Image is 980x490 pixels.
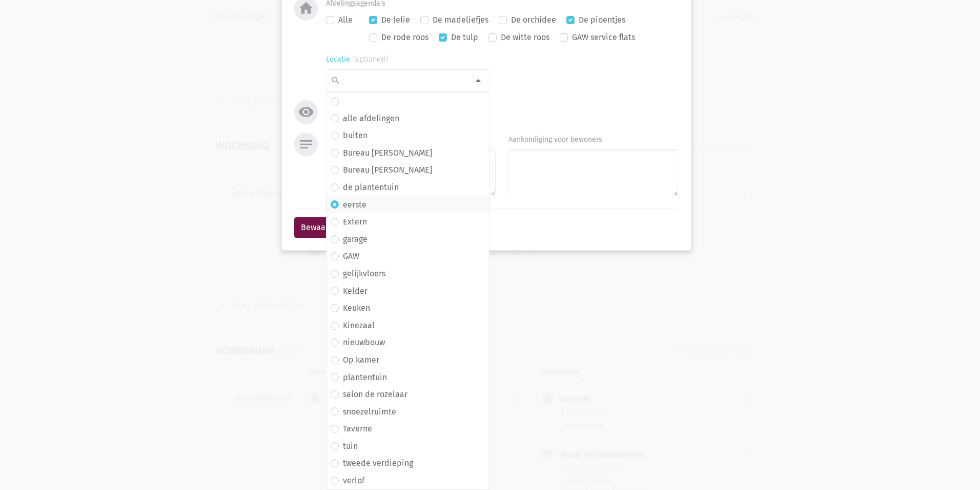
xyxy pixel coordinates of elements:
label: Aankondiging voor bewoners [508,134,602,145]
label: buiten [343,129,367,142]
label: salon de rozelaar [343,388,407,401]
label: Kinezaal [343,319,375,332]
label: De rode roos [381,31,428,44]
i: visibility [298,104,314,120]
i: notes [298,136,314,153]
label: GAW service flats [572,31,635,44]
label: Bureau [PERSON_NAME] [343,146,432,160]
label: Kelder [343,285,367,298]
label: garage [343,233,367,246]
label: GAW [343,250,359,263]
label: Keuken [343,301,370,315]
label: Bureau [PERSON_NAME] [343,163,432,177]
label: snoezelruimte [343,405,396,419]
label: De orchidee [511,13,556,27]
label: de plantentuin [343,181,399,194]
label: verlof [343,474,364,487]
label: De pioentjes [579,13,625,27]
label: gelijkvloers [343,267,385,280]
button: Bewaar [294,217,335,238]
label: De tulp [451,31,478,44]
label: tweede verdieping [343,457,413,470]
label: tuin [343,440,358,453]
label: De madeliefjes [433,13,488,27]
label: nieuwbouw [343,336,385,349]
label: Op kamer [343,353,379,367]
label: Locatie [326,54,389,65]
label: alle afdelingen [343,112,399,125]
label: De witte roos [501,31,549,44]
label: De lelie [381,13,410,27]
label: plantentuin [343,371,387,384]
label: Alle [338,13,353,27]
label: Extern [343,215,367,229]
label: eerste [343,198,366,212]
label: Taverne [343,422,372,436]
